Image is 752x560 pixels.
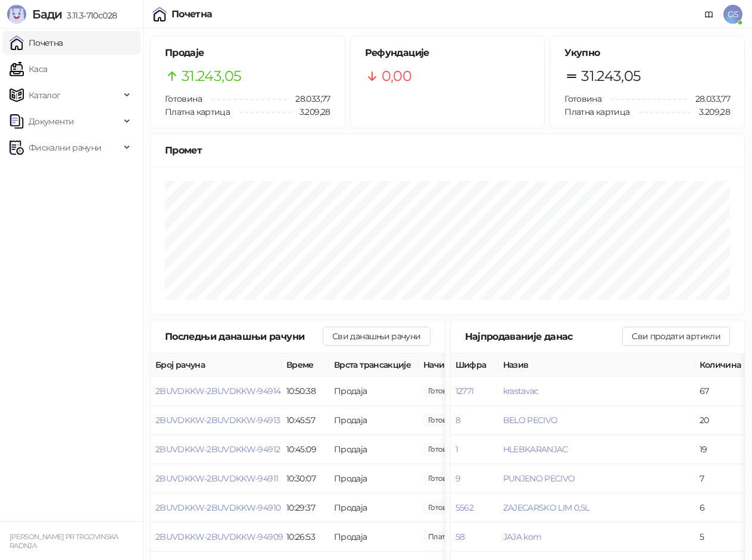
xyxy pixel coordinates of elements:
td: Продаја [329,435,419,464]
td: 10:45:09 [282,435,329,464]
button: 2BUVDKKW-2BUVDKKW-94914 [155,386,280,396]
span: 31.243,05 [581,65,641,87]
td: Продаја [329,493,419,523]
td: 10:30:07 [282,464,329,493]
button: Сви продати артикли [622,327,730,346]
th: Шифра [451,353,498,377]
span: 195,00 [423,501,464,514]
button: 2BUVDKKW-2BUVDKKW-94910 [155,502,280,513]
button: 2BUVDKKW-2BUVDKKW-94913 [155,415,280,426]
td: 6 [695,493,748,523]
span: Фискални рачуни [29,136,101,159]
a: Документација [700,5,719,24]
span: Готовина [165,93,202,104]
span: Платна картица [165,107,230,117]
td: 5 [695,523,748,552]
span: Платна картица [564,107,629,117]
th: Време [282,353,329,377]
span: 3.209,28 [691,105,730,118]
button: 2BUVDKKW-2BUVDKKW-94912 [155,444,280,455]
span: 31.243,05 [182,65,241,87]
td: 10:45:57 [282,406,329,435]
div: Последњи данашњи рачуни [165,329,323,344]
td: 20 [695,406,748,435]
span: 177,00 [423,472,464,485]
td: 19 [695,435,748,464]
button: BELO PECIVO [503,415,558,426]
span: Каталог [29,83,61,107]
h5: Продаје [165,46,330,60]
td: Продаја [329,523,419,552]
td: 10:29:37 [282,493,329,523]
td: 10:26:53 [282,523,329,552]
div: Почетна [171,10,213,19]
button: PUNJENO PECIVO [503,473,575,484]
td: 7 [695,464,748,493]
button: 1 [455,444,458,455]
button: 9 [455,473,460,484]
h5: Рефундације [365,46,531,60]
td: Продаја [329,377,419,406]
span: Бади [32,7,62,21]
span: 75,00 [423,414,464,427]
button: 2BUVDKKW-2BUVDKKW-94911 [155,473,278,484]
span: 910,33 [423,384,464,398]
button: JAJA kom [503,531,542,542]
span: 3.11.3-710c028 [62,10,117,21]
button: 2BUVDKKW-2BUVDKKW-94909 [155,531,283,542]
td: 10:50:38 [282,377,329,406]
span: 0,00 [382,65,411,87]
span: 840,00 [423,530,487,543]
small: [PERSON_NAME] PR TRGOVINSKA RADNJA [10,533,118,550]
h5: Укупно [564,46,730,60]
button: 58 [455,531,465,542]
button: 8 [455,415,460,426]
button: ZAJECARSKO LIM 0,5L [503,502,589,513]
span: Документи [29,110,74,133]
div: Промет [165,143,730,158]
span: 28.033,77 [687,92,730,105]
td: Продаја [329,464,419,493]
button: krastavac [503,386,539,396]
span: Готовина [564,93,601,104]
span: GS [723,5,742,24]
th: Број рачуна [151,353,282,377]
th: Назив [498,353,695,377]
th: Врста трансакције [329,353,419,377]
a: Почетна [10,31,63,55]
a: Каса [10,57,47,81]
button: 12771 [455,386,474,396]
span: 28.033,77 [287,92,330,105]
th: Количина [695,353,748,377]
button: Сви данашњи рачуни [323,327,430,346]
td: 67 [695,377,748,406]
button: 5562 [455,502,473,513]
span: 212,00 [423,443,464,456]
img: Logo [7,5,26,24]
span: 3.209,28 [291,105,330,118]
td: Продаја [329,406,419,435]
div: Најпродаваније данас [465,329,623,344]
button: HLEBKARANJAC [503,444,568,455]
th: Начини плаћања [419,353,538,377]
